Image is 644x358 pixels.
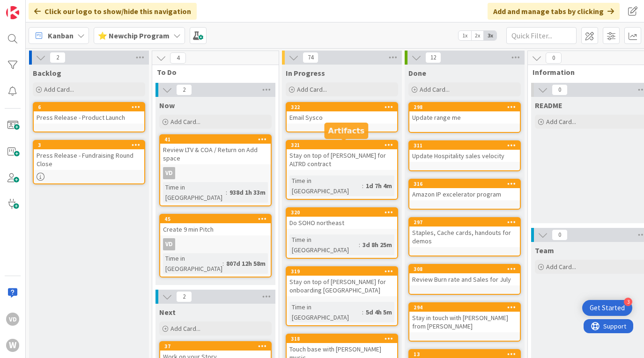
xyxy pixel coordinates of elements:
[287,141,397,149] div: 321
[227,187,268,197] div: 938d 1h 33m
[163,182,226,203] div: Time in [GEOGRAPHIC_DATA]
[408,302,521,342] a: 294Stay in touch with [PERSON_NAME] from [PERSON_NAME]
[164,343,271,350] div: 37
[286,102,398,132] a: 322Email Sysco
[159,134,272,206] a: 41Review LTV & COA / Return on Add spaceVDTime in [GEOGRAPHIC_DATA]:938d 1h 33m
[38,104,144,110] div: 6
[409,141,520,162] div: 311Update Hospitality sales velocity
[159,101,175,110] span: Now
[170,117,200,126] span: Add Card...
[297,85,327,94] span: Add Card...
[459,31,471,40] span: 1x
[409,188,520,200] div: Amazon IP excelerator program
[552,229,568,241] span: 0
[409,312,520,332] div: Stay in touch with [PERSON_NAME] from [PERSON_NAME]
[160,238,271,250] div: VD
[287,335,397,343] div: 318
[409,265,520,285] div: 308Review Burn rate and Sales for July
[408,179,521,210] a: 316Amazon IP excelerator program
[328,126,365,135] h5: Artifacts
[291,142,397,148] div: 321
[226,187,227,197] span: :
[287,217,397,229] div: Do SOHO northeast
[289,234,359,255] div: Time in [GEOGRAPHIC_DATA]
[303,52,318,63] span: 74
[624,298,632,306] div: 3
[359,240,360,250] span: :
[414,181,520,187] div: 316
[29,3,197,20] div: Click our logo to show/hide this navigation
[50,52,66,63] span: 2
[287,103,397,124] div: 322Email Sysco
[291,209,397,216] div: 320
[409,265,520,273] div: 308
[164,136,271,143] div: 41
[34,149,144,170] div: Press Release - Fundraising Round Close
[34,103,144,124] div: 6Press Release - Product Launch
[363,181,394,191] div: 1d 7h 4m
[48,30,74,41] span: Kanban
[34,111,144,124] div: Press Release - Product Launch
[409,303,520,332] div: 294Stay in touch with [PERSON_NAME] from [PERSON_NAME]
[291,104,397,110] div: 322
[409,226,520,247] div: Staples, Cache cards, handouts for demos
[20,1,43,13] span: Support
[291,268,397,275] div: 319
[535,101,563,110] span: README
[286,266,398,326] a: 319Stay on top of [PERSON_NAME] for onboarding [GEOGRAPHIC_DATA]Time in [GEOGRAPHIC_DATA]:5d 4h 5m
[488,3,620,20] div: Add and manage tabs by clicking
[409,150,520,162] div: Update Hospitality sales velocity
[287,276,397,296] div: Stay on top of [PERSON_NAME] for onboarding [GEOGRAPHIC_DATA]
[160,167,271,179] div: VD
[409,218,520,247] div: 297Staples, Cache cards, handouts for demos
[362,181,363,191] span: :
[160,135,271,164] div: 41Review LTV & COA / Return on Add space
[33,68,61,78] span: Backlog
[546,117,576,126] span: Add Card...
[414,304,520,311] div: 294
[409,180,520,188] div: 316
[33,140,145,184] a: 3Press Release - Fundraising Round Close
[157,67,267,77] span: To Do
[409,180,520,200] div: 316Amazon IP excelerator program
[163,253,222,274] div: Time in [GEOGRAPHIC_DATA]
[408,264,521,295] a: 308Review Burn rate and Sales for July
[546,52,562,64] span: 0
[44,85,74,94] span: Add Card...
[414,351,520,358] div: 13
[414,104,520,110] div: 298
[224,258,268,269] div: 807d 12h 58m
[164,216,271,222] div: 45
[590,303,625,313] div: Get Started
[425,52,441,63] span: 12
[98,31,170,40] b: ⭐ Newchip Program
[533,67,643,77] span: Information
[160,223,271,235] div: Create 9 min Pitch
[506,27,577,44] input: Quick Filter...
[414,219,520,226] div: 297
[409,218,520,226] div: 297
[360,240,394,250] div: 3d 8h 25m
[6,6,19,19] img: Visit kanbanzone.com
[289,302,362,322] div: Time in [GEOGRAPHIC_DATA]
[34,141,144,170] div: 3Press Release - Fundraising Round Close
[160,215,271,235] div: 45Create 9 min Pitch
[287,111,397,124] div: Email Sysco
[287,208,397,229] div: 320Do SOHO northeast
[160,215,271,223] div: 45
[484,31,496,40] span: 3x
[363,307,394,317] div: 5d 4h 5m
[408,68,426,78] span: Done
[287,267,397,296] div: 319Stay on top of [PERSON_NAME] for onboarding [GEOGRAPHIC_DATA]
[170,324,200,333] span: Add Card...
[409,111,520,124] div: Update range me
[409,103,520,111] div: 298
[409,303,520,312] div: 294
[159,307,176,317] span: Next
[291,336,397,342] div: 318
[414,142,520,149] div: 311
[159,214,272,278] a: 45Create 9 min PitchVDTime in [GEOGRAPHIC_DATA]:807d 12h 58m
[289,175,362,196] div: Time in [GEOGRAPHIC_DATA]
[163,238,175,250] div: VD
[535,246,554,255] span: Team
